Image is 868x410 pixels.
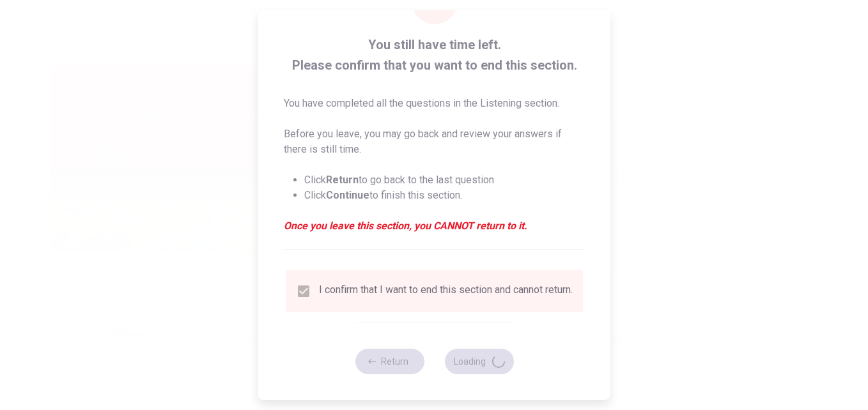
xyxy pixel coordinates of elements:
[326,174,359,186] strong: Return
[304,188,585,203] li: Click to finish this section.
[326,189,369,201] strong: Continue
[304,172,585,188] li: Click to go back to the last question
[444,349,513,374] button: Loading
[284,218,585,234] em: Once you leave this section, you CANNOT return to it.
[284,126,585,157] p: Before you leave, you may go back and review your answers if there is still time.
[284,34,585,75] span: You still have time left. Please confirm that you want to end this section.
[319,284,573,299] div: I confirm that I want to end this section and cannot return.
[284,96,585,111] p: You have completed all the questions in the Listening section.
[355,349,424,374] button: Return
